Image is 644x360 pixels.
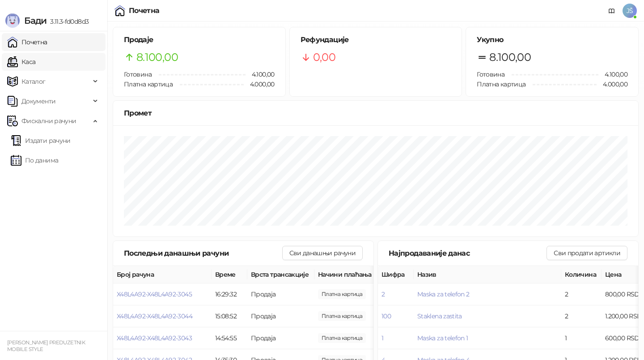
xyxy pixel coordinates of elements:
[318,289,366,299] span: 800,00
[117,312,192,320] button: X48L4A92-X48L4A92-3044
[124,107,627,119] div: Промет
[381,334,383,342] button: 1
[7,33,47,51] a: Почетна
[561,283,602,305] td: 2
[477,70,504,78] span: Готовина
[117,334,192,342] button: X48L4A92-X48L4A92-3043
[313,49,335,66] span: 0,00
[318,333,366,343] span: 1.400,00
[11,132,71,150] a: Издати рачуни
[136,49,178,66] span: 8.100,00
[247,305,314,327] td: Продаја
[11,151,58,169] a: По данима
[47,17,89,26] span: 3.11.3-fd0d8d3
[489,49,531,66] span: 8.100,00
[246,69,275,79] span: 4.100,00
[414,266,561,283] th: Назив
[314,266,404,283] th: Начини плаћања
[477,34,627,45] h5: Укупно
[561,305,602,327] td: 2
[21,112,76,130] span: Фискални рачуни
[378,266,414,283] th: Шифра
[124,34,275,45] h5: Продаје
[247,327,314,349] td: Продаја
[247,283,314,305] td: Продаја
[389,248,547,259] div: Најпродаваније данас
[561,266,602,283] th: Количина
[117,290,192,298] button: X48L4A92-X48L4A92-3045
[381,312,391,320] button: 100
[129,7,160,14] div: Почетна
[561,327,602,349] td: 1
[417,290,469,298] button: Maska za telefon 2
[417,312,462,320] button: Staklena zastita
[318,311,366,321] span: 600,00
[212,305,247,327] td: 15:08:52
[477,80,525,88] span: Платна картица
[623,4,637,18] span: JŠ
[7,339,85,352] small: [PERSON_NAME] PREDUZETNIK MOBILE STYLE
[247,266,314,283] th: Врста трансакције
[24,15,47,26] span: Бади
[7,53,35,71] a: Каса
[21,73,46,90] span: Каталог
[598,69,627,79] span: 4.100,00
[124,248,282,259] div: Последњи данашњи рачуни
[124,70,152,78] span: Готовина
[21,92,55,110] span: Документи
[113,266,212,283] th: Број рачуна
[547,246,627,260] button: Сви продати артикли
[244,79,275,89] span: 4.000,00
[5,13,20,28] img: Logo
[417,334,468,342] button: Maska za telefon 1
[381,290,385,298] button: 2
[301,34,451,45] h5: Рефундације
[212,266,247,283] th: Време
[124,80,173,88] span: Платна картица
[597,79,627,89] span: 4.000,00
[212,327,247,349] td: 14:54:55
[282,246,363,260] button: Сви данашњи рачуни
[605,4,619,18] a: Документација
[212,283,247,305] td: 16:29:32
